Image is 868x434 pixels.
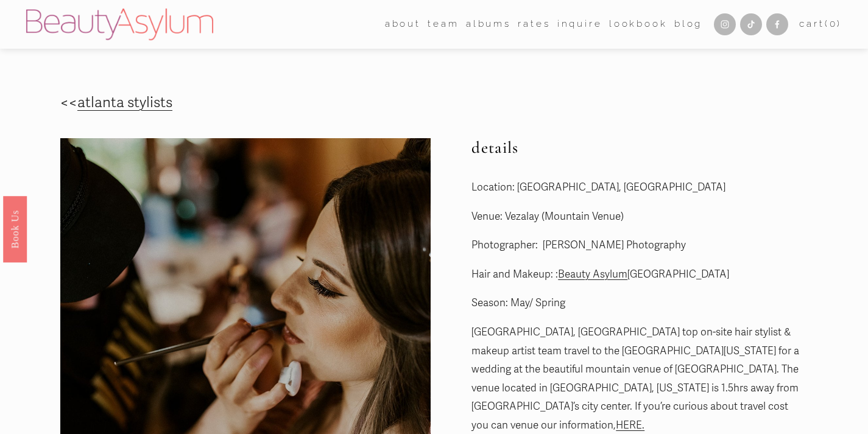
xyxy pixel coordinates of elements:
a: Rates [518,15,550,34]
a: Lookbook [609,15,668,34]
h2: details [471,138,808,158]
a: Inquire [557,15,602,34]
p: Location: [GEOGRAPHIC_DATA], [GEOGRAPHIC_DATA] [471,178,808,197]
a: Book Us [3,195,27,262]
a: folder dropdown [385,15,421,34]
a: Facebook [766,13,788,35]
span: about [385,16,421,33]
img: Beauty Asylum | Bridal Hair &amp; Makeup Charlotte &amp; Atlanta [26,9,213,40]
a: atlanta stylists [77,94,172,111]
a: Instagram [714,13,736,35]
a: TikTok [740,13,762,35]
p: Hair and Makeup: : [GEOGRAPHIC_DATA] [471,265,808,284]
p: Venue: Vezalay (Mountain Venue) [471,208,808,226]
p: Season: May/ Spring [471,294,808,313]
span: ( ) [825,18,842,29]
a: albums [466,15,511,34]
p: Photographer: [PERSON_NAME] Photography [471,236,808,255]
a: HERE. [616,419,644,432]
span: team [428,16,459,33]
a: 0 items in cart [799,16,842,33]
a: Beauty Asylum [558,268,627,281]
p: << [60,90,431,116]
span: 0 [830,18,838,29]
a: folder dropdown [428,15,459,34]
a: Blog [674,15,702,34]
